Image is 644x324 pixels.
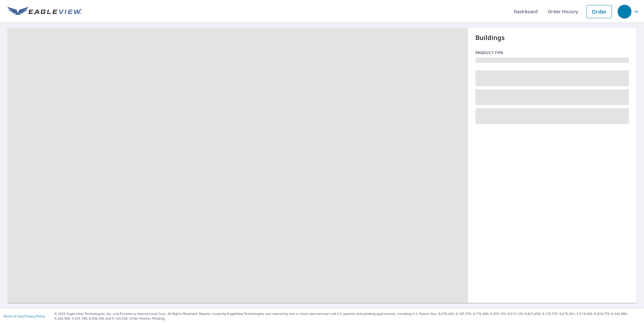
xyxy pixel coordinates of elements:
p: Buildings [475,33,629,42]
p: Product type [475,50,629,56]
a: Order [586,5,612,18]
a: Terms of Use [3,314,23,318]
p: © 2025 Eagle View Technologies, Inc. and Pictometry International Corp. All Rights Reserved. Repo... [54,311,641,321]
p: | [3,314,45,318]
img: EV Logo [8,7,82,16]
a: Privacy Policy [25,314,45,318]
